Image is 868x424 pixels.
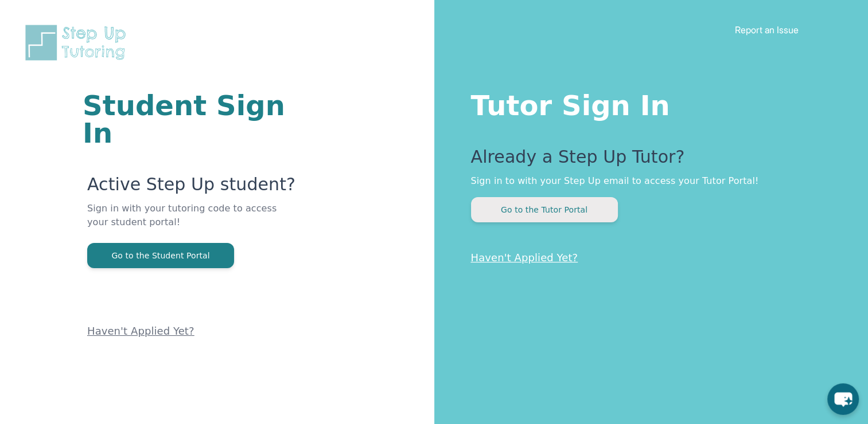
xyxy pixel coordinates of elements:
[735,24,799,36] a: Report an Issue
[23,23,133,62] img: Step Up Tutoring horizontal logo
[471,87,823,119] h1: Tutor Sign In
[471,147,823,174] p: Already a Step Up Tutor?
[87,250,234,261] a: Go to the Student Portal
[87,243,234,268] button: Go to the Student Portal
[87,202,297,243] p: Sign in with your tutoring code to access your student portal!
[83,92,297,147] h1: Student Sign In
[471,204,618,215] a: Go to the Tutor Portal
[471,174,823,188] p: Sign in to with your Step Up email to access your Tutor Portal!
[87,174,297,202] p: Active Step Up student?
[87,325,194,337] a: Haven't Applied Yet?
[827,383,859,415] button: chat-button
[471,197,618,222] button: Go to the Tutor Portal
[471,252,578,264] a: Haven't Applied Yet?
